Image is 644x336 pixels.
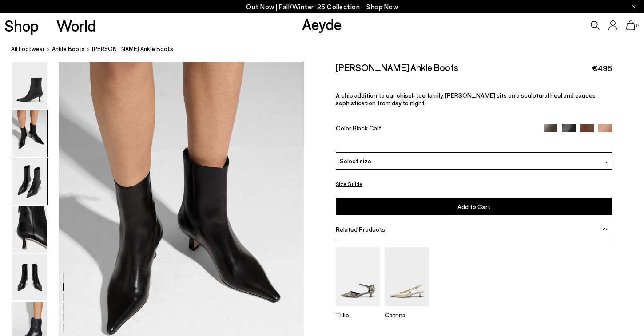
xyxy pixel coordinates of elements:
span: ankle boots [52,45,85,52]
img: Rowan Chiseled Ankle Boots - Image 4 [12,206,47,253]
a: World [56,18,96,33]
nav: breadcrumb [11,37,644,62]
span: 0 [635,23,640,28]
img: Rowan Chiseled Ankle Boots - Image 5 [12,254,47,300]
a: Catrina Slingback Pumps Catrina [385,300,429,319]
img: svg%3E [604,160,608,165]
span: €495 [592,63,612,74]
span: Related Products [336,225,385,233]
p: Catrina [385,311,429,319]
p: Out Now | Fall/Winter ‘25 Collection [246,1,398,12]
a: Shop [4,18,39,33]
span: [PERSON_NAME] Ankle Boots [92,44,173,54]
button: Size Guide [336,178,362,190]
img: Rowan Chiseled Ankle Boots - Image 2 [12,110,47,157]
a: Tillie Ankle Strap Pumps Tillie [336,300,380,319]
img: Rowan Chiseled Ankle Boots - Image 1 [12,62,47,109]
button: Add to Cart [336,198,612,215]
span: A chic addition to our chisel-toe family, [PERSON_NAME] sits on a sculptural heel and exudes soph... [336,91,596,107]
span: Navigate to /collections/new-in [366,3,398,11]
a: All Footwear [11,44,45,54]
a: ankle boots [52,44,85,54]
img: Catrina Slingback Pumps [385,247,429,306]
div: Color: [336,124,534,134]
img: Tillie Ankle Strap Pumps [336,247,380,306]
a: 0 [626,20,635,30]
h2: [PERSON_NAME] Ankle Boots [336,62,458,73]
img: svg%3E [603,227,607,231]
span: Add to Cart [457,203,490,210]
a: Aeyde [302,15,342,33]
img: Rowan Chiseled Ankle Boots - Image 3 [12,158,47,205]
span: Black Calf [353,124,381,132]
span: Select size [340,156,371,166]
p: Tillie [336,311,380,319]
